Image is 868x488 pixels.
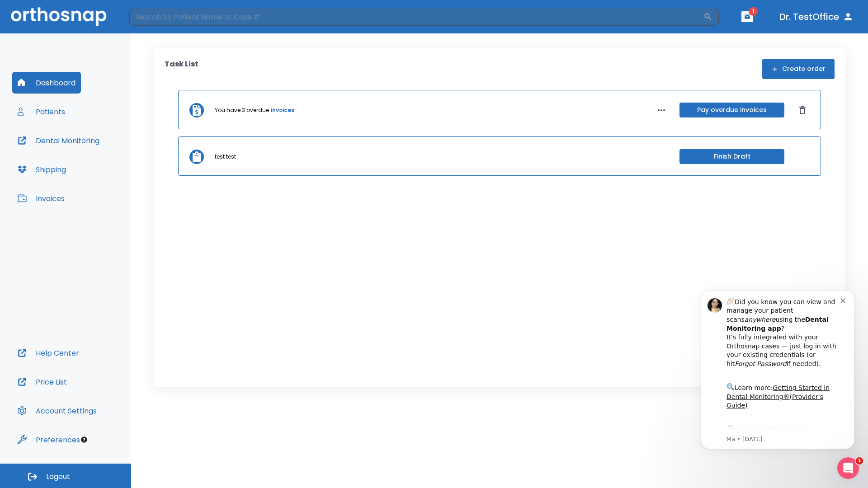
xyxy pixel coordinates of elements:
[679,149,784,164] button: Finish Draft
[271,106,294,114] a: invoices
[12,371,72,393] button: Price List
[679,103,784,117] button: Pay overdue invoices
[12,400,102,422] button: Account Settings
[12,342,85,364] button: Help Center
[39,159,153,167] p: Message from Ma, sent 4w ago
[12,188,70,209] button: Invoices
[687,277,868,464] iframe: Intercom notifications message
[11,7,107,26] img: Orthosnap
[215,153,236,161] p: test test
[837,457,859,479] iframe: Intercom live chat
[39,150,120,166] a: App Store
[129,8,703,26] input: Search by Patient Name or Case #
[795,103,810,117] button: Dismiss
[776,9,857,25] button: Dr. TestOffice
[46,472,70,482] span: Logout
[12,159,71,180] button: Shipping
[153,19,160,27] button: Dismiss notification
[12,130,105,151] button: Dental Monitoring
[80,436,88,444] div: Tooltip anchor
[762,59,835,79] button: Create order
[12,72,81,94] button: Dashboard
[12,101,71,122] button: Patients
[12,429,85,450] button: Preferences
[749,7,758,16] span: 1
[165,59,198,79] p: Task List
[215,106,269,114] p: You have 3 overdue
[856,457,863,465] span: 1
[39,147,153,193] div: Download the app: | ​ Let us know if you need help getting started!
